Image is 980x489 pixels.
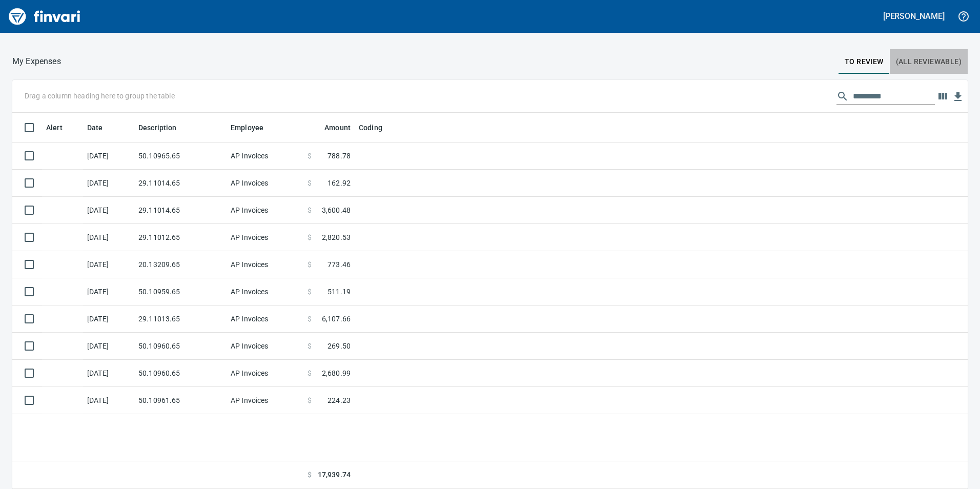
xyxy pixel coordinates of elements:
[83,387,134,414] td: [DATE]
[308,341,312,351] span: $
[83,305,134,333] td: [DATE]
[227,305,303,333] td: AP Invoices
[83,278,134,305] td: [DATE]
[308,368,312,378] span: $
[134,224,227,251] td: 29.11012.65
[25,91,175,101] p: Drag a column heading here to group the table
[134,305,227,333] td: 29.11013.65
[227,170,303,197] td: AP Invoices
[308,232,312,242] span: $
[308,287,312,297] span: $
[83,360,134,387] td: [DATE]
[83,224,134,251] td: [DATE]
[12,55,61,68] p: My Expenses
[883,11,945,22] h5: [PERSON_NAME]
[83,333,134,360] td: [DATE]
[311,121,351,134] span: Amount
[318,470,351,480] span: 17,939.74
[138,121,190,134] span: Description
[845,55,884,68] span: To Review
[308,259,312,270] span: $
[134,251,227,278] td: 20.13209.65
[87,121,116,134] span: Date
[227,360,303,387] td: AP Invoices
[227,278,303,305] td: AP Invoices
[231,121,277,134] span: Employee
[328,287,351,297] span: 511.19
[134,142,227,170] td: 50.10965.65
[83,142,134,170] td: [DATE]
[322,232,351,242] span: 2,820.53
[322,205,351,215] span: 3,600.48
[328,178,351,188] span: 162.92
[134,360,227,387] td: 50.10960.65
[308,395,312,405] span: $
[83,197,134,224] td: [DATE]
[359,121,382,134] span: Coding
[6,4,83,29] img: Finvari
[328,151,351,161] span: 788.78
[134,170,227,197] td: 29.11014.65
[227,197,303,224] td: AP Invoices
[935,89,950,104] button: Choose columns to display
[950,89,966,105] button: Download Table
[134,197,227,224] td: 29.11014.65
[87,121,103,134] span: Date
[324,121,351,134] span: Amount
[227,142,303,170] td: AP Invoices
[328,395,351,405] span: 224.23
[308,151,312,161] span: $
[322,368,351,378] span: 2,680.99
[308,178,312,188] span: $
[227,333,303,360] td: AP Invoices
[134,278,227,305] td: 50.10959.65
[328,341,351,351] span: 269.50
[308,314,312,324] span: $
[134,387,227,414] td: 50.10961.65
[896,55,962,68] span: (All Reviewable)
[134,333,227,360] td: 50.10960.65
[328,259,351,270] span: 773.46
[83,251,134,278] td: [DATE]
[322,314,351,324] span: 6,107.66
[227,387,303,414] td: AP Invoices
[308,470,312,480] span: $
[138,121,177,134] span: Description
[359,121,396,134] span: Coding
[46,121,63,134] span: Alert
[46,121,76,134] span: Alert
[308,205,312,215] span: $
[881,8,947,24] button: [PERSON_NAME]
[231,121,263,134] span: Employee
[227,224,303,251] td: AP Invoices
[12,55,61,68] nav: breadcrumb
[83,170,134,197] td: [DATE]
[227,251,303,278] td: AP Invoices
